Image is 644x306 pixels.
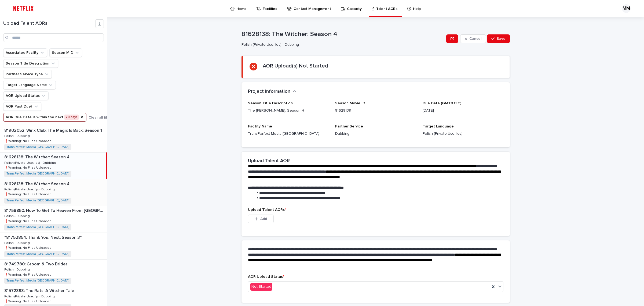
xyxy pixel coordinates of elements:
button: AOR Due Date [3,113,86,122]
span: Season Title Description [248,101,293,105]
span: Season Movie ID [335,101,365,105]
h2: Project Information [248,89,290,95]
p: 81749780: Groom & Two Brides [4,261,69,267]
a: TransPerfect Media [GEOGRAPHIC_DATA] [6,172,69,176]
button: AOR Upload Status [3,91,49,100]
p: Polish - Dubbing [4,133,31,138]
button: Season Title Description [3,59,58,68]
p: 81628138: The Witcher: Season 4 [4,180,71,187]
span: Save [497,37,506,41]
button: Season MID [49,48,82,57]
div: MM [622,4,631,13]
p: Polish - Dubbing [4,267,31,272]
span: Clear all filters [89,116,114,119]
p: Polish (Private-Use: lec) - Dubbing [4,160,57,165]
h2: AOR Upload(s) Not Started [263,63,328,69]
p: ❗️Warning: No Files Uploaded [4,165,53,170]
p: 81628138 [335,108,416,113]
button: Cancel [460,34,486,43]
p: Polish - Dubbing [4,240,31,245]
p: 81628138: The Witcher: Season 4 [4,154,71,160]
button: Associated Facility [3,48,47,57]
p: 81902052: Winx Club: The Magic Is Back: Season 1 [4,127,103,133]
p: Polish (Private-Use: lip) - Dubbing [4,294,56,298]
button: Partner Service Type [3,70,52,79]
p: Polish (Private-Use: lip) - Dubbing [4,187,56,191]
p: [DATE] [423,108,503,113]
input: Search [3,33,104,42]
span: AOR Upload Status [248,275,284,279]
button: Clear all filters [86,113,114,122]
span: Due Date (GMT/UTC) [423,101,461,105]
span: Upload Talent AORs [248,208,286,212]
p: "81752854: Thank You, Next: Season 3" [4,234,83,240]
a: TransPerfect Media [GEOGRAPHIC_DATA] [6,225,69,229]
h2: Upload Talent AOR [248,158,290,164]
a: TransPerfect Media [GEOGRAPHIC_DATA] [6,279,69,283]
p: ❗️Warning: No Files Uploaded [4,138,53,143]
a: TransPerfect Media [GEOGRAPHIC_DATA] [6,252,69,256]
p: 81572393: The Rats: A Witcher Tale [4,287,75,293]
p: 81628138: The Witcher: Season 4 [241,30,444,38]
p: ❗️Warning: No Files Uploaded [4,298,53,303]
p: TransPerfect Media [GEOGRAPHIC_DATA] [248,131,329,137]
p: Dubbing [335,131,416,137]
span: Facility Name [248,124,272,128]
div: Not Started [250,283,272,291]
p: Polish (Private-Use: lec) - Dubbing [241,42,442,47]
span: Cancel [469,37,481,41]
img: ifQbXi3ZQGMSEF7WDB7W [11,3,36,14]
span: Add [260,217,267,221]
a: TransPerfect Media [GEOGRAPHIC_DATA] [6,145,69,149]
a: TransPerfect Media [GEOGRAPHIC_DATA] [6,199,69,202]
p: ❗️Warning: No Files Uploaded [4,218,53,223]
button: Add [248,215,274,223]
span: Partner Service [335,124,363,128]
span: Target Language [423,124,454,128]
button: AOR Past Due? [3,102,41,111]
p: ❗️Warning: No Files Uploaded [4,191,53,196]
button: Save [487,34,510,43]
p: 81758850: How To Get To Heaven From Belfast: Season 1 [4,207,106,213]
button: Target Language Name [3,81,56,89]
button: Project Information [248,89,296,95]
h1: Upload Talent AORs [3,21,95,27]
p: ❗️Warning: No Files Uploaded [4,245,53,250]
p: The [PERSON_NAME]: Season 4 [248,108,329,113]
p: Polish (Private-Use: lec) [423,131,503,137]
p: Polish - Dubbing [4,213,31,218]
p: ❗️Warning: No Files Uploaded [4,272,53,277]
